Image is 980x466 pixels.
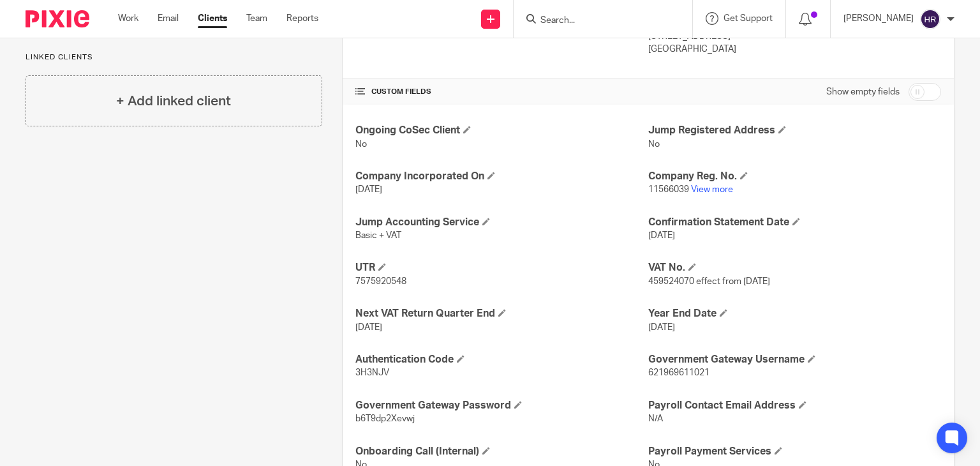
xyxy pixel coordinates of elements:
h4: VAT No. [648,261,941,274]
span: b6T9dp2Xevwj [355,414,415,423]
img: Pixie [26,10,89,27]
img: svg%3E [920,9,940,29]
a: Work [118,12,138,25]
h4: Government Gateway Password [355,399,648,412]
h4: Jump Registered Address [648,124,941,137]
span: [DATE] [648,323,675,332]
h4: CUSTOM FIELDS [355,87,648,97]
h4: Payroll Contact Email Address [648,399,941,412]
h4: Onboarding Call (Internal) [355,445,648,458]
label: Show empty fields [826,86,900,98]
h4: + Add linked client [116,91,231,111]
span: No [355,140,367,149]
a: Reports [286,12,318,25]
span: Get Support [724,14,773,23]
span: 3H3NJV [355,368,389,377]
h4: UTR [355,261,648,274]
h4: Authentication Code [355,353,648,366]
h4: Next VAT Return Quarter End [355,307,648,320]
span: 11566039 [648,185,689,194]
span: [DATE] [355,323,382,332]
span: 7575920548 [355,277,406,286]
a: View more [691,185,733,194]
span: No [648,140,660,149]
h4: Government Gateway Username [648,353,941,366]
h4: Ongoing CoSec Client [355,124,648,137]
h4: Year End Date [648,307,941,320]
span: 621969611021 [648,368,709,377]
span: [DATE] [355,185,382,194]
a: Team [246,12,267,25]
p: [PERSON_NAME] [843,12,914,25]
span: [DATE] [648,231,675,240]
p: [GEOGRAPHIC_DATA] [648,43,941,56]
h4: Payroll Payment Services [648,445,941,458]
span: N/A [648,414,663,423]
a: Clients [198,12,227,25]
p: Linked clients [26,52,322,63]
input: Search [539,15,654,27]
span: Basic + VAT [355,231,401,240]
h4: Confirmation Statement Date [648,216,941,229]
span: 459524070 effect from [DATE] [648,277,770,286]
h4: Company Reg. No. [648,170,941,183]
h4: Company Incorporated On [355,170,648,183]
a: Email [158,12,179,25]
h4: Jump Accounting Service [355,216,648,229]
